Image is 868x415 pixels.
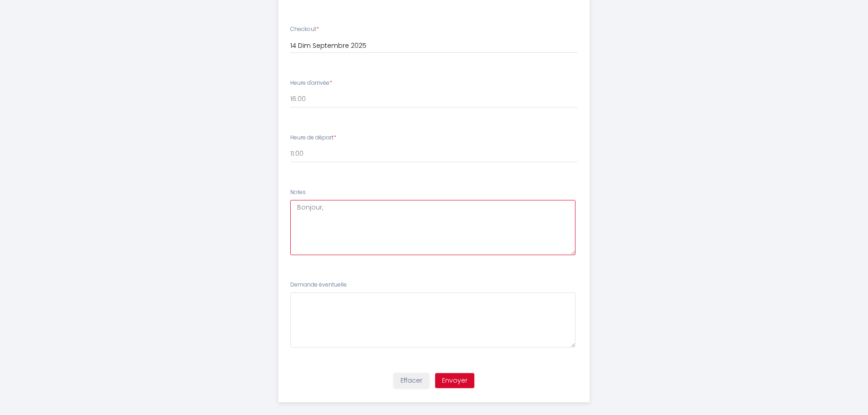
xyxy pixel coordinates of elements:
label: Notes [290,188,306,197]
button: Effacer [394,373,429,389]
label: Checkout [290,25,319,34]
label: Heure d'arrivée [290,79,332,87]
label: Demande éventuelle [290,281,347,289]
button: Envoyer [435,373,474,389]
label: Heure de départ [290,133,336,142]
